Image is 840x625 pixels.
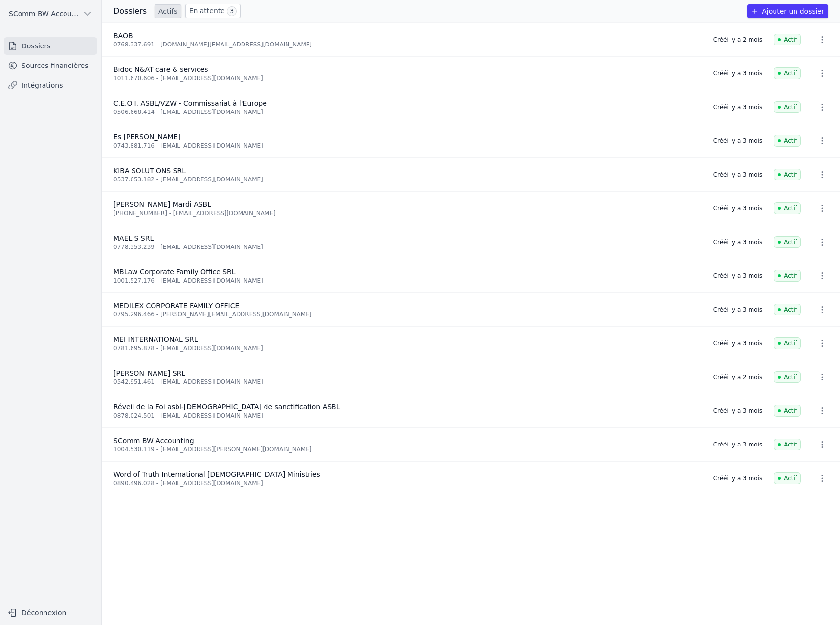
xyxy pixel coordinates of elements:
[113,32,133,40] span: BAOB
[4,6,97,22] button: SComm BW Accounting
[774,101,801,113] span: Actif
[113,277,702,285] div: 1001.527.176 - [EMAIL_ADDRESS][DOMAIN_NAME]
[4,76,97,94] a: Intégrations
[713,36,762,44] div: Créé il y a 2 mois
[113,470,320,478] span: Word of Truth International [DEMOGRAPHIC_DATA] Ministries
[774,169,801,180] span: Actif
[713,474,762,482] div: Créé il y a 3 mois
[113,268,236,276] span: MBLaw Corporate Family Office SRL
[155,4,181,18] a: Actifs
[113,201,211,208] span: [PERSON_NAME] Mardi ASBL
[713,373,762,381] div: Créé il y a 2 mois
[113,302,239,310] span: MEDILEX CORPORATE FAMILY OFFICE
[774,236,801,248] span: Actif
[113,5,147,17] h3: Dossiers
[113,167,186,175] span: KIBA SOLUTIONS SRL
[713,171,762,179] div: Créé il y a 3 mois
[774,270,801,282] span: Actif
[113,412,702,420] div: 0878.024.501 - [EMAIL_ADDRESS][DOMAIN_NAME]
[113,176,702,183] div: 0537.653.182 - [EMAIL_ADDRESS][DOMAIN_NAME]
[113,344,702,352] div: 0781.695.878 - [EMAIL_ADDRESS][DOMAIN_NAME]
[713,339,762,347] div: Créé il y a 3 mois
[113,369,185,377] span: [PERSON_NAME] SRL
[774,337,801,349] span: Actif
[713,238,762,246] div: Créé il y a 3 mois
[713,204,762,212] div: Créé il y a 3 mois
[774,67,801,79] span: Actif
[713,69,762,77] div: Créé il y a 3 mois
[4,37,97,55] a: Dossiers
[774,439,801,450] span: Actif
[113,234,154,242] span: MAELIS SRL
[113,479,702,487] div: 0890.496.028 - [EMAIL_ADDRESS][DOMAIN_NAME]
[227,6,237,16] span: 3
[713,441,762,448] div: Créé il y a 3 mois
[713,272,762,280] div: Créé il y a 3 mois
[747,4,828,18] button: Ajouter un dossier
[774,472,801,484] span: Actif
[113,66,208,73] span: Bidoc N&AT care & services
[185,4,241,18] a: En attente 3
[113,311,702,318] div: 0795.296.466 - [PERSON_NAME][EMAIL_ADDRESS][DOMAIN_NAME]
[774,371,801,383] span: Actif
[113,142,702,150] div: 0743.881.716 - [EMAIL_ADDRESS][DOMAIN_NAME]
[113,133,180,141] span: Es [PERSON_NAME]
[113,437,194,445] span: SComm BW Accounting
[113,378,702,386] div: 0542.951.461 - [EMAIL_ADDRESS][DOMAIN_NAME]
[113,335,198,343] span: MEI INTERNATIONAL SRL
[713,306,762,313] div: Créé il y a 3 mois
[713,137,762,145] div: Créé il y a 3 mois
[713,407,762,415] div: Créé il y a 3 mois
[113,446,702,453] div: 1004.530.119 - [EMAIL_ADDRESS][PERSON_NAME][DOMAIN_NAME]
[774,304,801,315] span: Actif
[113,209,702,217] div: [PHONE_NUMBER] - [EMAIL_ADDRESS][DOMAIN_NAME]
[113,243,702,251] div: 0778.353.239 - [EMAIL_ADDRESS][DOMAIN_NAME]
[113,403,340,411] span: Réveil de la Foi asbl-[DEMOGRAPHIC_DATA] de sanctification ASBL
[113,41,702,48] div: 0768.337.691 - [DOMAIN_NAME][EMAIL_ADDRESS][DOMAIN_NAME]
[113,108,702,116] div: 0506.668.414 - [EMAIL_ADDRESS][DOMAIN_NAME]
[113,74,702,82] div: 1011.670.606 - [EMAIL_ADDRESS][DOMAIN_NAME]
[774,135,801,147] span: Actif
[113,99,267,107] span: C.E.O.I. ASBL/VZW - Commissariat à l'Europe
[9,9,79,19] span: SComm BW Accounting
[774,34,801,45] span: Actif
[4,605,97,621] button: Déconnexion
[713,103,762,111] div: Créé il y a 3 mois
[4,57,97,74] a: Sources financières
[774,202,801,214] span: Actif
[774,405,801,417] span: Actif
